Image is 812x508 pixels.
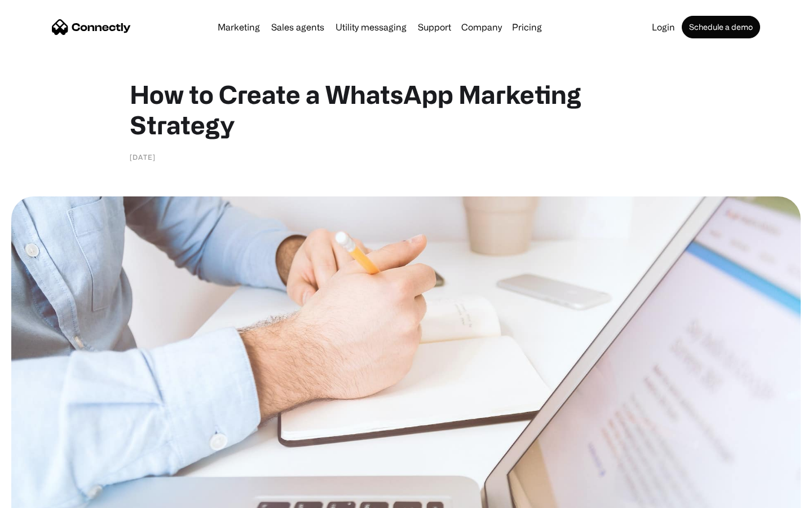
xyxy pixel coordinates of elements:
ul: Language list [23,488,68,504]
a: Login [647,23,679,32]
a: Sales agents [267,23,329,32]
a: Utility messaging [331,23,411,32]
a: Marketing [213,23,264,32]
h1: How to Create a WhatsApp Marketing Strategy [130,79,682,140]
a: Pricing [507,23,546,32]
div: Company [461,19,502,35]
div: [DATE] [130,151,156,163]
a: Support [413,23,456,32]
a: Schedule a demo [682,16,760,38]
aside: Language selected: English [11,488,68,504]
